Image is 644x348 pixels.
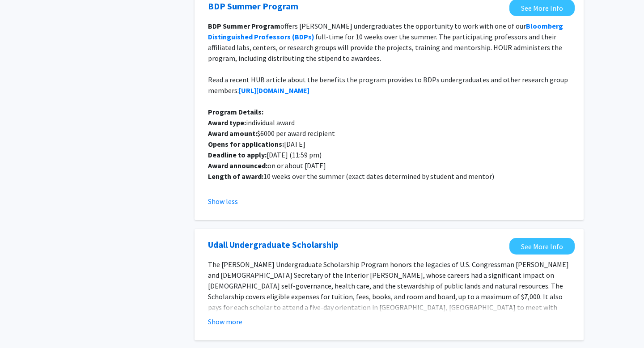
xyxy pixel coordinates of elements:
strong: Deadline to apply: [208,150,267,159]
a: [URL][DOMAIN_NAME] [239,86,309,95]
p: [DATE] (11:59 pm) [208,149,570,160]
p: 10 weeks over the summer (exact dates determined by student and mentor) [208,171,570,182]
span: The [PERSON_NAME] Undergraduate Scholarship Program honors the legacies of U.S. Congressman [PERS... [208,260,569,333]
strong: Opens for applications: [208,140,284,149]
p: on or about [DATE] [208,160,570,171]
a: Opens in a new tab [208,238,339,251]
a: Opens in a new tab [509,238,575,255]
button: Show less [208,196,238,207]
button: Show more [208,316,242,327]
p: [DATE] [208,139,570,149]
p: Read a recent HUB article about the benefits the program provides to BDPs undergraduates and othe... [208,74,570,96]
strong: Length of award: [208,172,263,181]
p: $6000 per award recipient [208,128,570,139]
p: offers [PERSON_NAME] undergraduates the opportunity to work with one of our full-time for 10 week... [208,21,570,64]
iframe: Chat [7,308,38,341]
strong: Award type: [208,118,246,127]
strong: BDP Summer Program [208,21,280,30]
p: individual award [208,117,570,128]
strong: Program Details: [208,107,263,116]
strong: Award amount: [208,129,257,138]
strong: Award announced: [208,161,267,170]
